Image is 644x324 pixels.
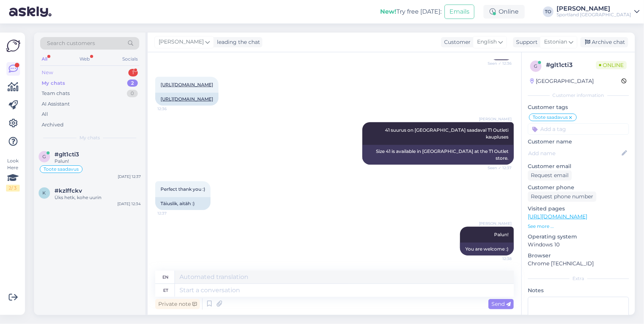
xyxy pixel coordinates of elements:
[543,6,554,17] div: TO
[528,184,629,192] p: Customer phone
[528,241,629,249] p: Windows 10
[557,6,631,12] div: [PERSON_NAME]
[528,138,629,146] p: Customer name
[483,61,511,66] span: Seen ✓ 12:36
[155,197,211,210] div: Täiuslik, aitäh :)
[557,6,639,18] a: [PERSON_NAME]Sportland [GEOGRAPHIC_DATA]
[42,121,64,129] div: Archived
[528,149,620,157] input: Add name
[155,299,200,309] div: Private note
[491,301,511,307] span: Send
[163,271,169,283] div: en
[557,12,631,18] div: Sportland [GEOGRAPHIC_DATA]
[546,61,596,70] div: # glt1cti3
[55,194,141,201] div: Üks hetk, kohe uurin
[157,210,186,216] span: 12:37
[6,157,20,192] div: Look Here
[441,38,471,46] div: Customer
[55,151,79,158] span: #glt1cti3
[528,162,629,170] p: Customer email
[544,38,567,46] span: Estonian
[385,127,510,140] span: 41 suurus on [GEOGRAPHIC_DATA] saadaval T1 Outleti kaupluses
[6,39,20,53] img: Askly Logo
[43,190,46,196] span: k
[121,54,139,64] div: Socials
[80,134,100,141] span: My chats
[528,233,629,241] p: Operating system
[530,77,594,85] div: [GEOGRAPHIC_DATA]
[117,201,141,207] div: [DATE] 12:34
[214,38,260,46] div: leading the chat
[42,100,70,108] div: AI Assistant
[161,82,213,87] a: [URL][DOMAIN_NAME]
[43,154,46,159] span: g
[40,54,49,64] div: All
[55,158,141,165] div: Palun!
[161,186,205,192] span: Perfect thank you :)
[78,54,92,64] div: Web
[528,123,629,135] input: Add a tag
[596,61,627,69] span: Online
[528,170,572,181] div: Request email
[159,38,204,46] span: [PERSON_NAME]
[55,187,82,194] span: #kzlffckv
[528,287,629,294] p: Notes
[362,145,514,165] div: Size 41 is available in [GEOGRAPHIC_DATA] at the T1 Outlet store.
[47,39,95,47] span: Search customers
[42,111,48,118] div: All
[494,232,508,237] span: Palun!
[460,243,514,255] div: You are welcome :)
[118,174,141,179] div: [DATE] 12:37
[161,96,213,102] a: [URL][DOMAIN_NAME]
[6,185,20,192] div: 2 / 3
[380,7,441,16] div: Try free [DATE]:
[479,116,511,122] span: [PERSON_NAME]
[580,37,628,47] div: Archive chat
[483,165,511,171] span: Seen ✓ 12:37
[483,256,511,262] span: 12:38
[128,69,138,76] div: 1
[528,260,629,268] p: Chrome [TECHNICAL_ID]
[42,90,70,97] div: Team chats
[528,205,629,213] p: Visited pages
[477,38,497,46] span: English
[528,192,596,202] div: Request phone number
[163,284,168,297] div: et
[127,79,138,87] div: 2
[444,5,474,19] button: Emails
[483,5,525,19] div: Online
[528,92,629,99] div: Customer information
[528,275,629,282] div: Extra
[479,221,511,226] span: [PERSON_NAME]
[42,79,65,87] div: My chats
[528,223,629,230] p: See more ...
[157,106,186,112] span: 12:36
[42,69,53,76] div: New
[528,213,587,220] a: [URL][DOMAIN_NAME]
[44,167,79,171] span: Toote saadavus
[533,115,568,120] span: Toote saadavus
[534,63,538,69] span: g
[127,90,138,97] div: 0
[528,103,629,111] p: Customer tags
[380,8,396,15] b: New!
[513,38,538,46] div: Support
[528,252,629,260] p: Browser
